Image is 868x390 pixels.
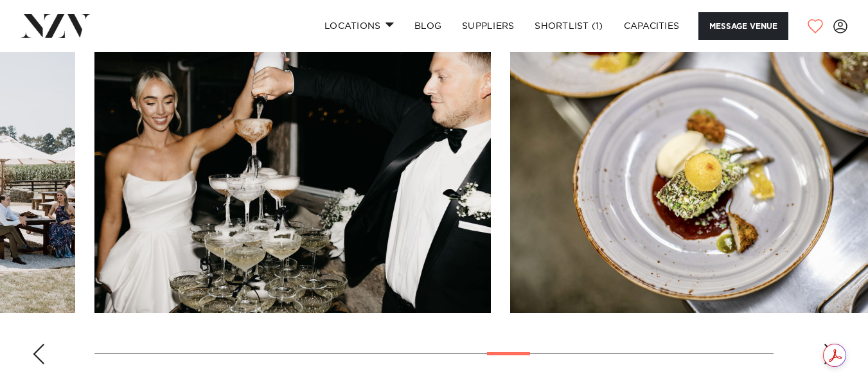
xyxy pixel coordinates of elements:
[614,12,690,40] a: Capacities
[21,14,91,37] img: nzv-logo.png
[452,12,524,40] a: SUPPLIERS
[524,12,613,40] a: Shortlist (1)
[94,22,491,313] swiper-slide: 16 / 26
[314,12,404,40] a: Locations
[698,12,788,40] button: Message Venue
[404,12,452,40] a: BLOG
